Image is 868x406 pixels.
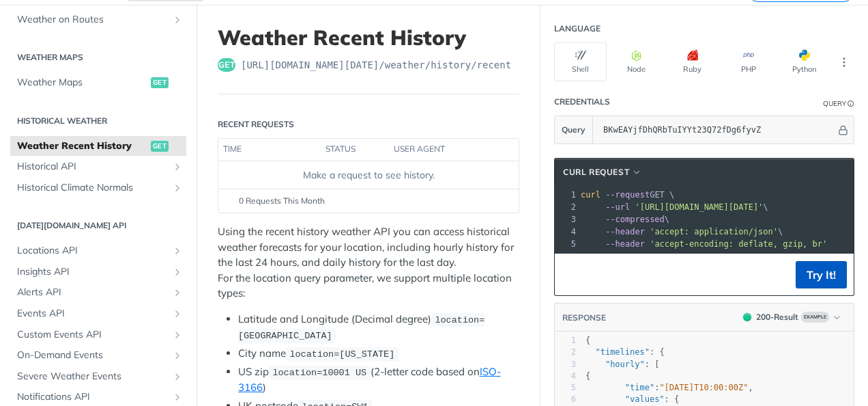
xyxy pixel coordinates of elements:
button: Show subpages for Severe Weather Events [172,371,183,382]
span: On-Demand Events [17,349,169,362]
span: "time" [625,383,654,392]
span: "[DATE]T10:00:00Z" [659,383,748,392]
button: Try It! [796,261,847,288]
a: Weather Mapsget [10,72,186,93]
button: Show subpages for Locations API [172,245,183,256]
i: Information [848,100,854,107]
span: get [151,141,169,152]
span: \ [581,227,783,236]
button: Query [555,116,593,144]
span: https://api.tomorrow.io/v4/weather/history/recent [241,58,511,72]
button: Ruby [666,42,719,81]
span: Notifications API [17,390,169,404]
span: \ [581,202,768,212]
a: Weather Recent Historyget [10,136,186,157]
a: Insights APIShow subpages for Insights API [10,262,186,282]
span: { [585,336,590,345]
span: '[URL][DOMAIN_NAME][DATE]' [635,202,763,212]
span: get [151,77,169,88]
div: Query [823,98,846,109]
span: --header [605,227,645,236]
button: Hide [836,123,850,137]
div: Recent Requests [218,118,294,131]
button: Node [610,42,663,81]
a: Alerts APIShow subpages for Alerts API [10,282,186,303]
button: Show subpages for Historical Climate Normals [172,182,183,193]
button: Python [778,42,830,81]
span: { [585,371,590,381]
div: 1 [555,335,576,347]
h1: Weather Recent History [218,25,519,50]
svg: More ellipsis [838,56,850,68]
span: 'accept-encoding: deflate, gzip, br' [650,239,827,249]
span: location=[US_STATE] [289,349,394,360]
button: Show subpages for Notifications API [172,392,183,403]
div: 5 [555,382,576,394]
button: cURL Request [558,165,647,179]
a: Severe Weather EventsShow subpages for Severe Weather Events [10,366,186,387]
span: Query [562,124,585,136]
div: 4 [555,370,576,382]
button: Show subpages for Events API [172,308,183,319]
span: 200 [743,313,751,321]
li: US zip (2-letter code based on ) [238,364,519,396]
span: : { [585,347,665,357]
p: Using the recent history weather API you can access historical weather forecasts for your locatio... [218,224,519,301]
span: get [218,58,235,72]
button: Copy to clipboard [562,265,581,285]
li: City name [238,346,519,362]
button: Show subpages for On-Demand Events [172,350,183,361]
h2: Historical Weather [10,115,186,127]
span: Weather Maps [17,76,147,90]
h2: Weather Maps [10,51,186,64]
div: Credentials [554,96,610,108]
th: user agent [389,139,491,161]
button: Show subpages for Historical API [172,161,183,172]
button: PHP [722,42,775,81]
span: cURL Request [563,166,629,178]
a: Locations APIShow subpages for Locations API [10,241,186,261]
span: Historical Climate Normals [17,181,169,195]
span: --url [605,202,630,212]
span: GET \ [581,190,674,200]
div: Language [554,23,601,35]
div: 2 [555,201,578,213]
div: 3 [555,359,576,370]
span: --request [605,190,650,200]
input: apikey [596,116,836,144]
span: Weather on Routes [17,13,169,27]
span: : [ [585,360,659,369]
div: 4 [555,226,578,238]
div: Make a request to see history. [224,168,513,182]
span: Weather Recent History [17,139,147,153]
a: On-Demand EventsShow subpages for On-Demand Events [10,345,186,366]
button: More Languages [834,52,854,72]
a: Events APIShow subpages for Events API [10,303,186,324]
span: : { [585,394,679,404]
span: Custom Events API [17,328,169,342]
button: Show subpages for Custom Events API [172,329,183,340]
div: 5 [555,238,578,250]
a: Custom Events APIShow subpages for Custom Events API [10,325,186,345]
span: Alerts API [17,286,169,299]
button: Shell [554,42,607,81]
span: Severe Weather Events [17,370,169,383]
span: 'accept: application/json' [650,227,778,236]
span: 0 Requests This Month [239,195,325,207]
button: RESPONSE [562,311,607,325]
a: Historical Climate NormalsShow subpages for Historical Climate Normals [10,178,186,198]
span: location=10001 US [272,368,366,378]
span: --header [605,239,645,249]
div: 3 [555,213,578,226]
button: Show subpages for Alerts API [172,287,183,298]
span: Events API [17,307,169,321]
span: curl [581,190,601,200]
a: Weather on RoutesShow subpages for Weather on Routes [10,10,186,30]
span: --compressed [605,215,665,224]
button: Show subpages for Weather on Routes [172,14,183,25]
span: "values" [625,394,665,404]
span: \ [581,215,669,224]
th: status [321,139,389,161]
div: 200 - Result [756,311,798,323]
div: 6 [555,394,576,405]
